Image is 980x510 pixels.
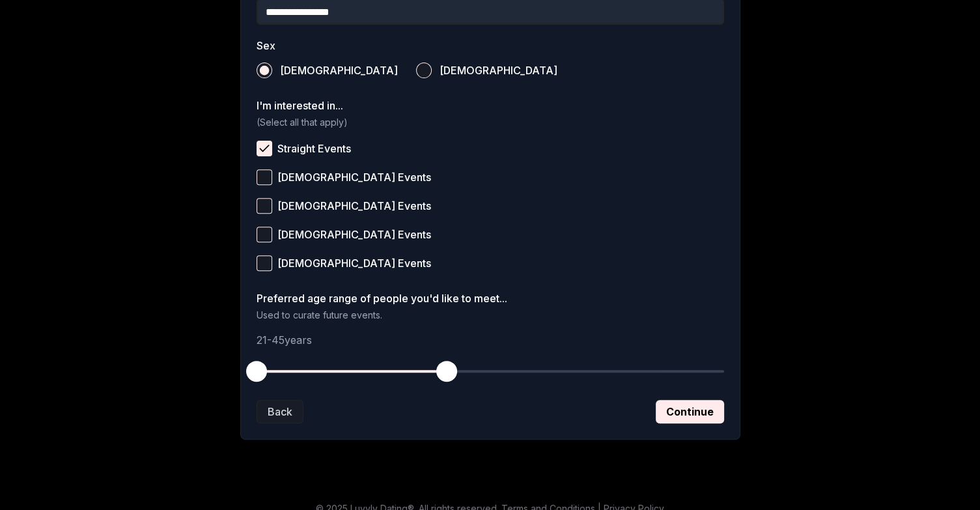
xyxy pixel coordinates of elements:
[257,400,303,423] button: Back
[257,227,272,242] button: [DEMOGRAPHIC_DATA] Events
[277,258,431,268] span: [DEMOGRAPHIC_DATA] Events
[257,293,724,304] label: Preferred age range of people you'd like to meet...
[257,63,272,78] button: [DEMOGRAPHIC_DATA]
[277,172,431,182] span: [DEMOGRAPHIC_DATA] Events
[277,201,431,211] span: [DEMOGRAPHIC_DATA] Events
[257,332,724,348] p: 21 - 45 years
[257,255,272,271] button: [DEMOGRAPHIC_DATA] Events
[257,198,272,214] button: [DEMOGRAPHIC_DATA] Events
[257,141,272,156] button: Straight Events
[257,116,724,129] p: (Select all that apply)
[257,100,724,111] label: I'm interested in...
[416,63,432,78] button: [DEMOGRAPHIC_DATA]
[277,229,431,240] span: [DEMOGRAPHIC_DATA] Events
[656,400,724,423] button: Continue
[257,309,724,322] p: Used to curate future events.
[440,65,557,76] span: [DEMOGRAPHIC_DATA]
[257,40,724,51] label: Sex
[280,65,398,76] span: [DEMOGRAPHIC_DATA]
[257,169,272,185] button: [DEMOGRAPHIC_DATA] Events
[277,143,351,154] span: Straight Events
